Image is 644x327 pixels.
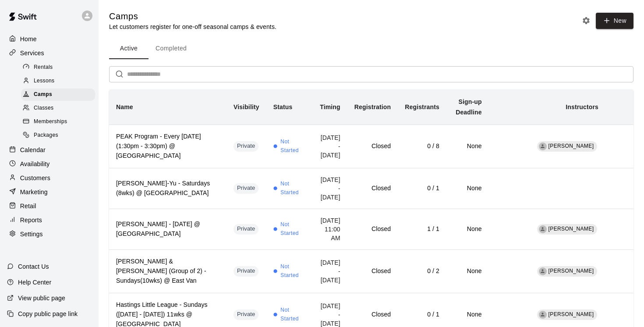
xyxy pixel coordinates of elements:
[18,294,65,302] p: View public page
[7,157,92,171] a: Availability
[310,124,347,168] td: [DATE] - [DATE]
[20,230,43,238] p: Settings
[539,142,547,150] div: Michael Crouse
[20,35,37,43] p: Home
[234,103,259,110] b: Visibility
[566,103,598,110] b: Instructors
[7,199,92,213] a: Retail
[354,267,391,276] h6: Closed
[280,306,303,323] span: Not Started
[453,224,482,234] h6: None
[539,267,547,275] div: Yuma Kiyono
[21,129,99,142] a: Packages
[21,129,95,142] div: Packages
[20,216,42,224] p: Reports
[354,224,391,234] h6: Closed
[234,183,259,194] div: This service is hidden, and can only be accessed via a direct link
[234,225,259,233] span: Private
[310,168,347,209] td: [DATE] - [DATE]
[7,213,92,227] a: Reports
[7,227,92,241] a: Settings
[109,11,276,22] h5: Camps
[20,174,50,182] p: Customers
[34,117,67,126] span: Memberships
[596,13,633,29] button: New
[21,74,99,88] a: Lessons
[593,17,633,24] a: New
[18,278,51,287] p: Help Center
[21,89,95,101] div: Camps
[21,88,99,102] a: Camps
[453,184,482,193] h6: None
[405,224,439,234] h6: 1 / 1
[310,249,347,293] td: [DATE] - [DATE]
[116,257,219,286] h6: [PERSON_NAME] & [PERSON_NAME] (Group of 2) - Sundays(10wks) @ East Van
[234,266,259,277] div: This service is hidden, and can only be accessed via a direct link
[34,131,58,140] span: Packages
[310,209,347,249] td: [DATE] 11:00 AM
[354,103,391,110] b: Registration
[405,310,439,320] h6: 0 / 1
[280,180,303,197] span: Not Started
[539,225,547,233] div: Kyle Gee
[453,267,482,276] h6: None
[548,268,594,274] span: [PERSON_NAME]
[34,63,53,72] span: Rentals
[18,309,78,318] p: Copy public page link
[234,141,259,152] div: This service is hidden, and can only be accessed via a direct link
[280,138,303,155] span: Not Started
[21,116,95,128] div: Memberships
[280,263,303,280] span: Not Started
[21,61,95,74] div: Rentals
[405,184,439,193] h6: 0 / 1
[7,46,92,60] a: Services
[354,310,391,320] h6: Closed
[234,310,259,319] span: Private
[405,267,439,276] h6: 0 / 2
[21,115,99,129] a: Memberships
[7,143,92,156] a: Calendar
[7,32,92,46] a: Home
[234,309,259,320] div: This service is hidden, and can only be accessed via a direct link
[116,220,219,239] h6: [PERSON_NAME] - [DATE] @ [GEOGRAPHIC_DATA]
[7,185,92,199] a: Marketing
[234,267,259,275] span: Private
[21,60,99,74] a: Rentals
[280,220,303,238] span: Not Started
[354,184,391,193] h6: Closed
[580,14,593,27] button: Camp settings
[18,262,49,271] p: Contact Us
[453,142,482,151] h6: None
[20,160,50,168] p: Availability
[234,224,259,235] div: This service is hidden, and can only be accessed via a direct link
[109,22,276,31] p: Let customers register for one-off seasonal camps & events.
[405,103,439,110] b: Registrants
[34,104,53,113] span: Classes
[20,202,36,210] p: Retail
[273,103,293,110] b: Status
[405,142,439,151] h6: 0 / 8
[116,132,219,161] h6: PEAK Program - Every [DATE] (1:30pm - 3:30pm) @ [GEOGRAPHIC_DATA]
[320,103,340,110] b: Timing
[116,103,133,110] b: Name
[109,38,149,59] button: Active
[116,179,219,198] h6: [PERSON_NAME]-Yu - Saturdays (8wks) @ [GEOGRAPHIC_DATA]
[20,188,48,196] p: Marketing
[548,311,594,317] span: [PERSON_NAME]
[539,311,547,319] div: Yonny Marom
[21,102,99,115] a: Classes
[34,77,55,85] span: Lessons
[21,75,95,87] div: Lessons
[234,184,259,192] span: Private
[20,49,44,57] p: Services
[7,171,92,185] div: Customers
[453,310,482,320] h6: None
[34,90,52,99] span: Camps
